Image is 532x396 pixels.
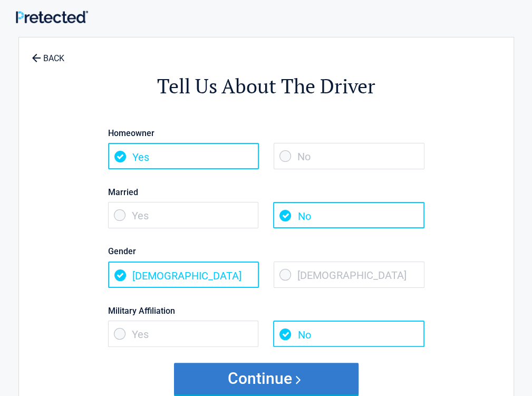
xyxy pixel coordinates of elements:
[108,143,259,169] span: Yes
[108,126,424,140] label: Homeowner
[77,73,456,100] h2: Tell Us About The Driver
[108,304,424,318] label: Military Affiliation
[108,244,424,258] label: Gender
[274,262,424,288] span: [DEMOGRAPHIC_DATA]
[108,262,259,288] span: [DEMOGRAPHIC_DATA]
[174,363,359,394] button: Continue
[273,202,424,228] span: No
[273,321,424,347] span: No
[30,44,66,63] a: BACK
[108,202,259,228] span: Yes
[274,143,424,169] span: No
[16,11,88,24] img: Main Logo
[108,185,424,199] label: Married
[108,321,259,347] span: Yes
